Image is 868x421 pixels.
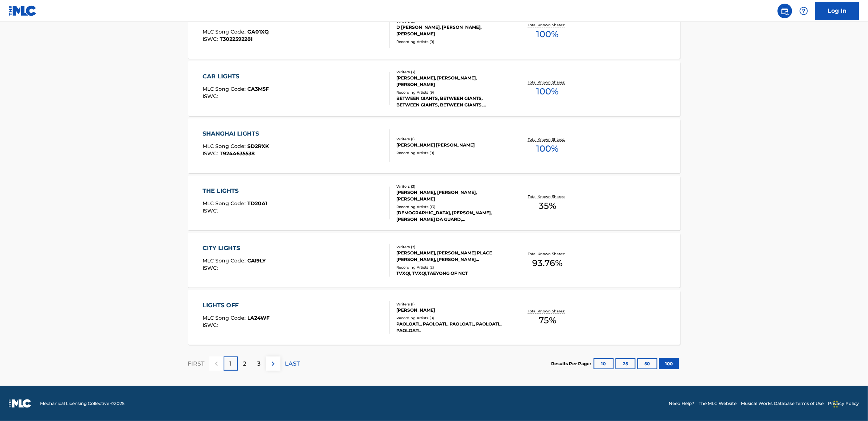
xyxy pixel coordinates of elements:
a: CAR LIGHTSMLC Song Code:CA3M5FISWC:Writers (3)[PERSON_NAME], [PERSON_NAME], [PERSON_NAME]Recordin... [188,61,680,116]
p: 1 [229,359,232,368]
button: 50 [637,358,657,369]
a: Privacy Policy [828,400,859,407]
span: CA3M5F [247,86,269,92]
span: LA24WF [247,315,270,321]
span: ISWC : [203,322,220,328]
p: 2 [243,359,247,368]
div: Drag [834,393,838,415]
p: Total Known Shares: [528,251,567,257]
button: 25 [616,358,636,369]
span: ISWC : [203,150,220,157]
span: MLC Song Code : [203,86,247,92]
div: PAOLOATL, PAOLOATL, PAOLOATL, PAOLOATL, PAOLOATL [397,321,507,334]
span: CA19LY [247,257,266,264]
button: 100 [659,358,679,369]
div: Recording Artists ( 0 ) [397,39,507,44]
span: ISWC : [203,36,220,42]
a: Log In [816,2,859,20]
span: Mechanical Licensing Collective © 2025 [40,400,125,407]
div: Writers ( 1 ) [397,301,507,307]
a: The MLC Website [699,400,737,407]
a: CITY LIGHTSMLC Song Code:CA19LYISWC:Writers (7)[PERSON_NAME], [PERSON_NAME] PLACE [PERSON_NAME], ... [188,233,680,288]
span: SD2RXK [247,143,269,149]
a: LIGHTS OFFMLC Song Code:LA24WFISWC:Writers (1)[PERSON_NAME]Recording Artists (8)PAOLOATL, PAOLOAT... [188,290,680,345]
div: TVXQ!, TVXQ!,TAEYONG OF NCT [397,270,507,277]
span: ISWC : [203,207,220,214]
button: 10 [594,358,614,369]
div: [PERSON_NAME], [PERSON_NAME], [PERSON_NAME] [397,75,507,88]
span: ISWC : [203,93,220,100]
span: T3022592281 [220,36,252,42]
div: D [PERSON_NAME], [PERSON_NAME], [PERSON_NAME] [397,24,507,37]
p: Results Per Page: [551,360,593,367]
div: [PERSON_NAME] [PERSON_NAME] [397,142,507,148]
div: LIGHTS OFF [203,301,270,310]
span: 100 % [537,142,559,155]
span: 100 % [537,28,559,41]
div: Recording Artists ( 9 ) [397,90,507,95]
span: MLC Song Code : [203,315,247,321]
a: THE LIGHTSMLC Song Code:TD20A1ISWC:Writers (3)[PERSON_NAME], [PERSON_NAME], [PERSON_NAME]Recordin... [188,176,680,230]
div: Recording Artists ( 0 ) [397,150,507,156]
p: 3 [258,359,261,368]
span: MLC Song Code : [203,200,247,207]
div: CITY LIGHTS [203,244,266,253]
div: Recording Artists ( 8 ) [397,315,507,321]
p: Total Known Shares: [528,22,567,28]
img: MLC Logo [9,5,37,16]
div: [PERSON_NAME], [PERSON_NAME], [PERSON_NAME] [397,189,507,202]
a: Musical Works Database Terms of Use [741,400,824,407]
a: SHANGHAI LIGHTSMLC Song Code:SD2RXKISWC:T9244635538Writers (1)[PERSON_NAME] [PERSON_NAME]Recordin... [188,118,680,173]
span: 75 % [539,314,556,327]
div: Recording Artists ( 2 ) [397,265,507,270]
span: TD20A1 [247,200,267,207]
p: Total Known Shares: [528,194,567,199]
a: GLOWING LIGHTSMLC Song Code:GA01XQISWC:T3022592281Writers (3)D [PERSON_NAME], [PERSON_NAME], [PER... [188,4,680,59]
span: GA01XQ [247,28,269,35]
p: LAST [285,359,300,368]
span: MLC Song Code : [203,28,247,35]
p: FIRST [188,359,205,368]
p: Total Known Shares: [528,308,567,314]
div: Writers ( 7 ) [397,244,507,250]
div: CAR LIGHTS [203,72,269,81]
img: right [269,359,278,368]
span: MLC Song Code : [203,257,247,264]
img: search [781,7,789,15]
a: Public Search [778,4,792,18]
div: [DEMOGRAPHIC_DATA], [PERSON_NAME], [PERSON_NAME] DA GUARD, [DEMOGRAPHIC_DATA], [DEMOGRAPHIC_DATA] [397,210,507,223]
div: Writers ( 3 ) [397,184,507,189]
div: Recording Artists ( 13 ) [397,204,507,210]
div: [PERSON_NAME], [PERSON_NAME] PLACE [PERSON_NAME], [PERSON_NAME] [PERSON_NAME], [PERSON_NAME], [PE... [397,250,507,263]
div: Writers ( 3 ) [397,69,507,75]
span: 93.76 % [533,257,563,270]
div: BETWEEN GIANTS, BETWEEN GIANTS, BETWEEN GIANTS, BETWEEN GIANTS, BETWEEN GIANTS [397,95,507,108]
span: 35 % [539,199,556,213]
span: 100 % [537,85,559,98]
img: logo [9,399,31,408]
span: T9244635538 [220,150,255,157]
div: Writers ( 1 ) [397,136,507,142]
a: Need Help? [669,400,695,407]
iframe: Chat Widget [832,386,868,421]
span: MLC Song Code : [203,143,247,149]
div: Help [797,4,811,18]
div: SHANGHAI LIGHTS [203,129,269,138]
p: Total Known Shares: [528,137,567,142]
span: ISWC : [203,265,220,271]
img: help [800,7,808,15]
p: Total Known Shares: [528,79,567,85]
div: THE LIGHTS [203,187,267,195]
div: [PERSON_NAME] [397,307,507,313]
